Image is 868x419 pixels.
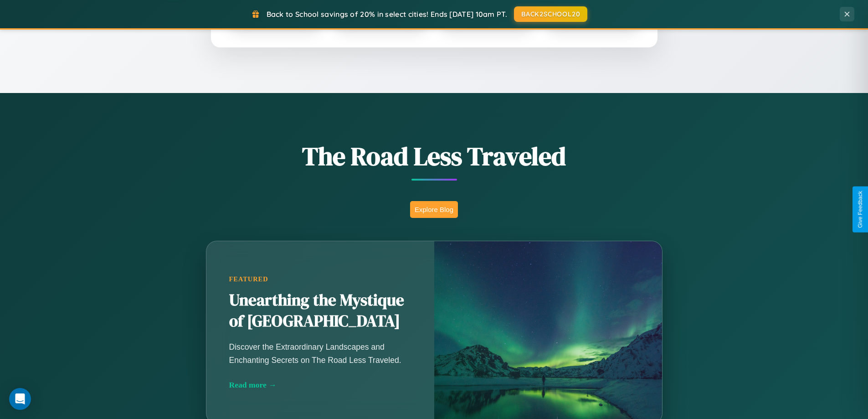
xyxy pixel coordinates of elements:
[229,290,411,332] h2: Unearthing the Mystique of [GEOGRAPHIC_DATA]
[410,201,458,218] button: Explore Blog
[229,341,411,366] p: Discover the Extraordinary Landscapes and Enchanting Secrets on The Road Less Traveled.
[229,380,411,390] div: Read more →
[229,275,411,283] div: Featured
[514,6,587,22] button: BACK2SCHOOL20
[161,139,708,174] h1: The Road Less Traveled
[857,191,863,228] div: Give Feedback
[267,10,507,19] span: Back to School savings of 20% in select cities! Ends [DATE] 10am PT.
[9,388,31,410] div: Open Intercom Messenger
